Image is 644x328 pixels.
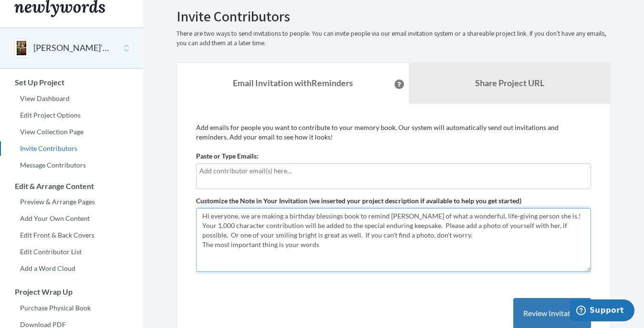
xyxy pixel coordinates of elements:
[177,29,611,48] p: There are two ways to send invitations to people. You can invite people via our email invitation ...
[33,42,111,54] button: [PERSON_NAME]'s 50th Birthday
[0,288,143,296] h3: Project Wrap Up
[0,78,143,87] h3: Set Up Project
[196,208,591,272] textarea: Hi everyone, we are making a birthday blessings book to remind [PERSON_NAME] of what a wonderful,...
[177,9,611,24] h2: Invite Contributors
[233,78,353,88] strong: Email Invitation with Reminders
[196,123,591,142] p: Add emails for people you want to contribute to your memory book. Our system will automatically s...
[196,196,521,206] label: Customize the Note in Your Invitation (we inserted your project description if available to help ...
[475,78,544,88] b: Share Project URL
[0,182,143,190] h3: Edit & Arrange Content
[196,151,259,161] label: Paste or Type Emails:
[199,166,588,176] input: Add contributor email(s) here...
[570,299,634,323] iframe: Opens a widget where you can chat to one of our agents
